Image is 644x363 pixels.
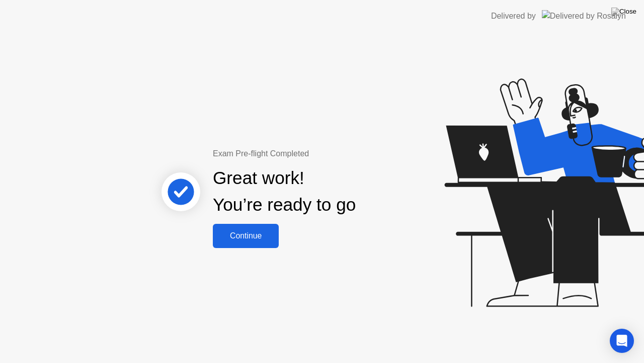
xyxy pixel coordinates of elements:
div: Continue [216,231,276,240]
img: Delivered by Rosalyn [542,10,626,22]
button: Continue [213,224,279,248]
div: Exam Pre-flight Completed [213,148,421,160]
div: Great work! You’re ready to go [213,165,356,218]
div: Open Intercom Messenger [610,329,634,353]
img: Close [611,8,636,16]
div: Delivered by [491,10,536,22]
